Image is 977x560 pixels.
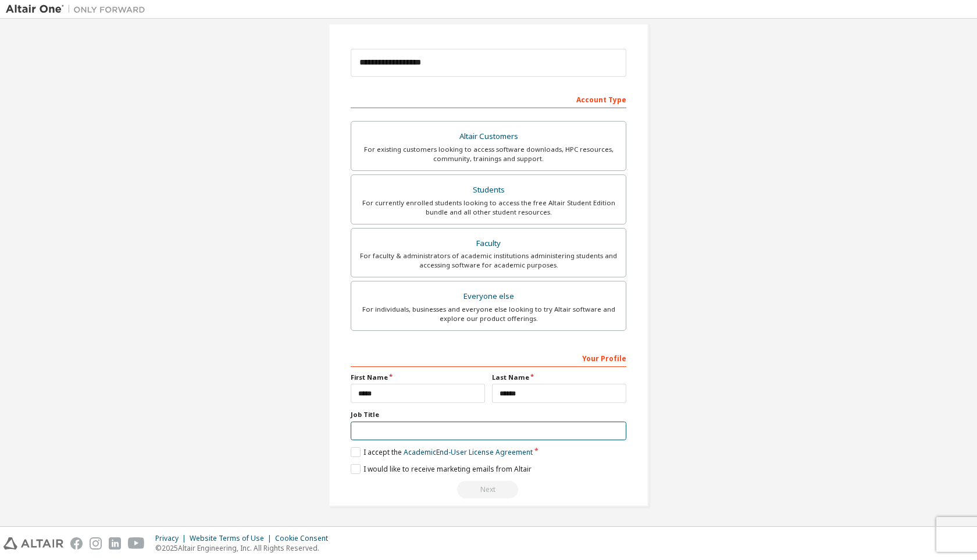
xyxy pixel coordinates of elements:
label: I accept the [351,447,533,457]
p: © 2025 Altair Engineering, Inc. All Rights Reserved. [155,543,335,553]
label: Last Name [492,373,626,382]
div: For individuals, businesses and everyone else looking to try Altair software and explore our prod... [358,305,619,323]
div: For currently enrolled students looking to access the free Altair Student Edition bundle and all ... [358,198,619,217]
div: Altair Customers [358,129,619,145]
img: altair_logo.svg [3,537,63,550]
div: Cookie Consent [275,534,335,543]
a: Academic End-User License Agreement [404,447,533,457]
div: Your Profile [351,348,626,367]
div: Everyone else [358,288,619,305]
div: Website Terms of Use [190,534,275,543]
img: instagram.svg [90,537,102,550]
div: Account Type [351,90,626,108]
div: For existing customers looking to access software downloads, HPC resources, community, trainings ... [358,145,619,163]
img: linkedin.svg [109,537,121,550]
div: For faculty & administrators of academic institutions administering students and accessing softwa... [358,251,619,270]
div: Read and acccept EULA to continue [351,481,626,498]
div: Privacy [155,534,190,543]
img: facebook.svg [70,537,83,550]
img: Altair One [6,3,151,15]
label: I would like to receive marketing emails from Altair [351,464,532,474]
div: Students [358,182,619,198]
label: First Name [351,373,485,382]
div: Faculty [358,236,619,252]
label: Job Title [351,410,626,419]
img: youtube.svg [128,537,145,550]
